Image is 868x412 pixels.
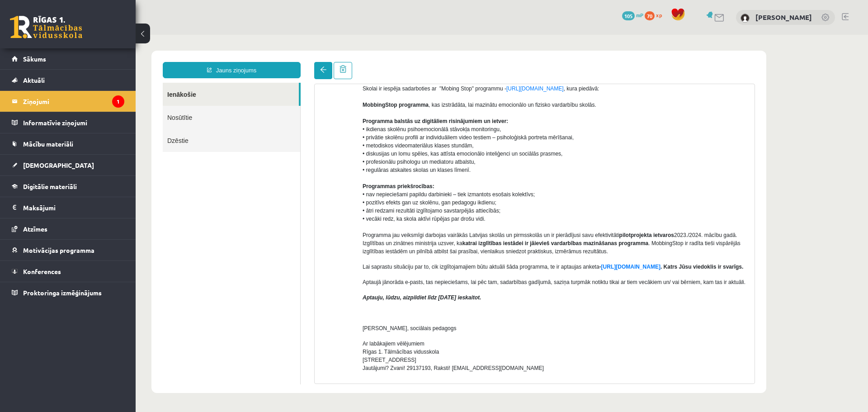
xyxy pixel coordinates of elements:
[23,289,102,297] span: Proktoringa izmēģinājums
[23,112,124,133] legend: Informatīvie ziņojumi
[12,197,124,218] a: Maksājumi
[12,282,124,303] a: Proktoringa izmēģinājums
[327,205,513,212] b: katrai izglītības iestādei ir jāievieš vardarbības mazināšanas programma
[23,76,45,84] span: Aktuāli
[227,305,612,337] p: Ar labākajiem vēlējumiem Rīgas 1. Tālmācības vidusskola [STREET_ADDRESS] Jautājumi? Zvani! 291371...
[27,94,165,117] a: Dzēstie
[227,148,299,155] b: Programmas priekšrocības:
[12,112,124,133] a: Informatīvie ziņojumi
[23,197,124,218] legend: Maksājumi
[112,95,124,108] i: 1
[12,218,124,239] a: Atzīmes
[227,289,612,298] p: [PERSON_NAME], sociālais pedagogs
[227,50,612,221] p: Skolai ir iespēja sadarboties ar "Mobing Stop" programmu - , kura piedāvā: , kas izstrādāta, lai ...
[27,48,163,71] a: Ienākošie
[371,51,428,57] a: [URL][DOMAIN_NAME]
[227,83,373,90] b: Programma balstās uz digitāliem risinājumiem un ietver:
[227,228,612,236] p: Lai saprastu situāciju par to, cik izglītojamajiem būtu aktuāli šāda programma, te ir aptaujas an...
[12,48,124,69] a: Sākums
[12,261,124,282] a: Konferences
[227,260,345,266] em: Aptauju, lūdzu, aizpildiet līdz [DATE] ieskaitot.
[23,225,47,233] span: Atzīmes
[12,176,124,197] a: Digitālie materiāli
[464,229,608,235] strong: - . Katrs Jūsu viedoklis ir svarīgs.
[622,11,635,20] span: 105
[484,197,538,204] b: pilotprojekta ietvaros
[23,91,124,112] legend: Ziņojumi
[741,14,750,23] img: Markuss Orlovs
[645,11,655,20] span: 70
[12,133,124,154] a: Mācību materiāli
[227,243,612,251] p: Aptaujā jānorāda e-pasts, tas nepieciešams, lai pēc tam, sadarbības gadījumā, saziņa turpmāk noti...
[23,140,73,148] span: Mācību materiāli
[23,267,61,275] span: Konferences
[10,16,82,38] a: Rīgas 1. Tālmācības vidusskola
[466,229,525,235] a: [URL][DOMAIN_NAME]
[23,182,77,190] span: Digitālie materiāli
[656,11,662,19] span: xp
[23,246,94,254] span: Motivācijas programma
[622,11,643,19] a: 105 mP
[12,240,124,260] a: Motivācijas programma
[27,27,165,43] a: Jauns ziņojums
[12,70,124,90] a: Aktuāli
[636,11,643,19] span: mP
[645,11,666,19] a: 70 xp
[755,13,812,22] a: [PERSON_NAME]
[12,91,124,112] a: Ziņojumi1
[227,67,293,73] b: MobbingStop programma
[12,155,124,175] a: [DEMOGRAPHIC_DATA]
[27,71,165,94] a: Nosūtītie
[23,161,94,169] span: [DEMOGRAPHIC_DATA]
[23,55,46,63] span: Sākums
